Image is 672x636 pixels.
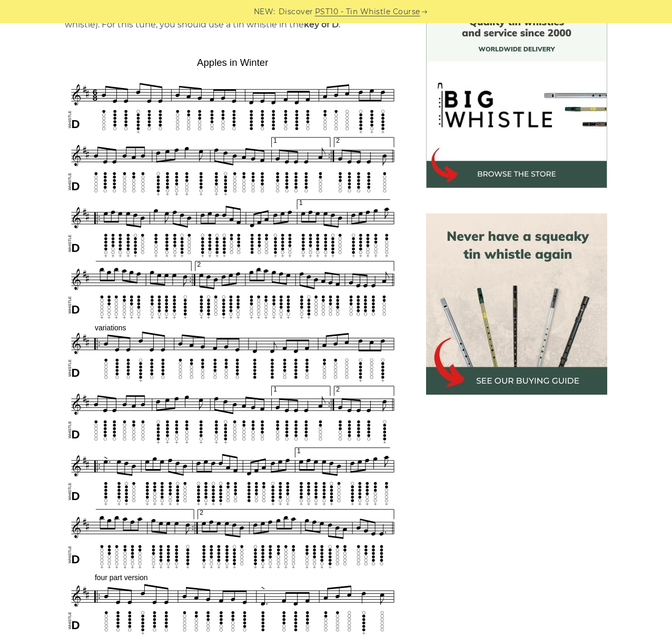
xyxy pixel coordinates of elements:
img: tin whistle buying guide [426,213,607,395]
span: NEW: [254,6,275,18]
strong: key of D [304,19,339,30]
a: PST10 - Tin Whistle Course [315,6,420,18]
span: Discover [279,6,313,18]
img: BigWhistle Tin Whistle Store [426,7,607,188]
